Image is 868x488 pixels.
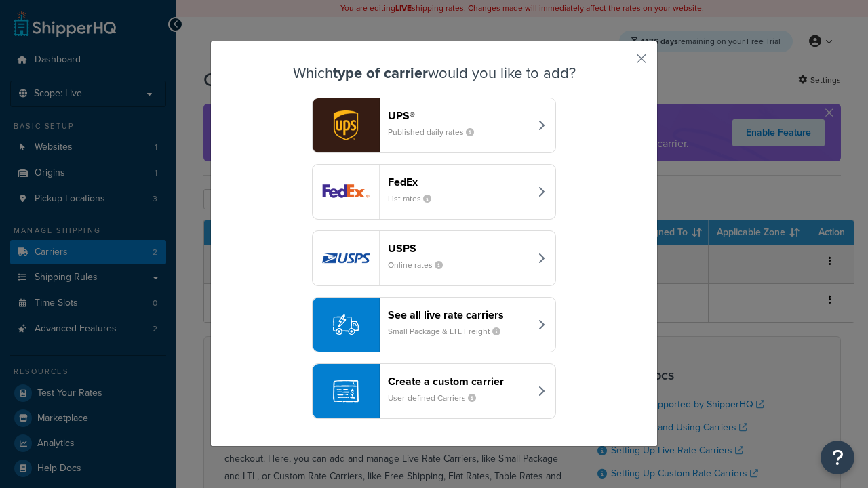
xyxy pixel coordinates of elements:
img: usps logo [313,231,379,285]
small: List rates [388,192,442,205]
header: UPS® [388,109,530,122]
small: User-defined Carriers [388,392,487,404]
header: See all live rate carriers [388,308,530,321]
small: Online rates [388,259,454,271]
small: Published daily rates [388,126,485,138]
header: Create a custom carrier [388,375,530,388]
header: USPS [388,242,530,255]
img: ups logo [313,98,379,152]
header: FedEx [388,176,530,188]
img: icon-carrier-custom-c93b8a24.svg [333,378,359,404]
h3: Which would you like to add? [245,65,623,81]
button: ups logoUPS®Published daily rates [312,98,556,153]
small: Small Package & LTL Freight [388,325,511,338]
button: See all live rate carriersSmall Package & LTL Freight [312,297,556,352]
img: icon-carrier-liverate-becf4550.svg [333,312,359,338]
strong: type of carrier [333,62,428,84]
button: usps logoUSPSOnline rates [312,230,556,286]
button: Create a custom carrierUser-defined Carriers [312,363,556,419]
img: fedEx logo [313,165,379,219]
button: Open Resource Center [821,441,854,474]
button: fedEx logoFedExList rates [312,164,556,220]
